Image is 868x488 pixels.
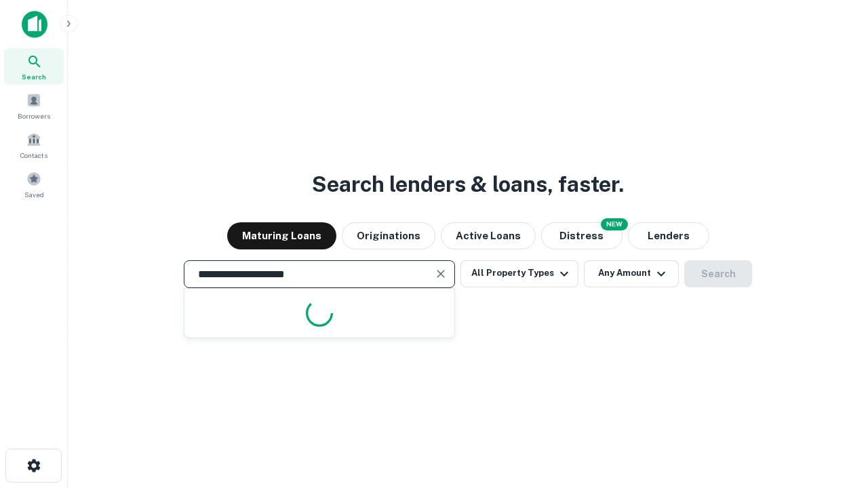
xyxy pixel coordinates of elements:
button: Any Amount [584,260,679,287]
button: Active Loans [441,222,536,249]
button: Maturing Loans [227,222,336,249]
button: All Property Types [460,260,578,287]
span: Search [22,71,46,82]
iframe: Chat Widget [800,380,868,445]
a: Borrowers [4,87,64,124]
span: Saved [24,189,44,200]
button: Lenders [628,222,709,249]
button: Search distressed loans with lien and other non-mortgage details. [541,222,623,249]
a: Search [4,48,64,85]
img: capitalize-icon.png [22,11,47,38]
button: Clear [431,264,450,283]
a: Contacts [4,127,64,163]
span: Contacts [20,150,47,161]
button: Originations [342,222,435,249]
a: Saved [4,166,64,203]
div: NEW [601,218,628,230]
h3: Search lenders & loans, faster. [312,168,624,201]
span: Borrowers [18,110,50,121]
